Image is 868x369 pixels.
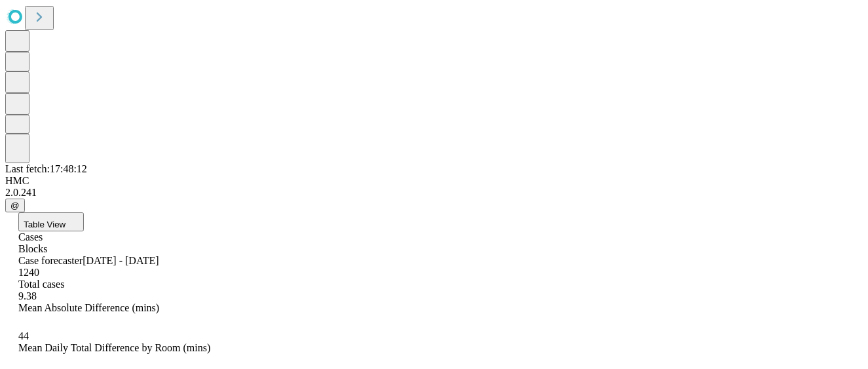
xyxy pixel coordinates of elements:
[5,199,25,212] button: @
[18,255,83,266] span: Case forecaster
[18,290,37,301] span: 9.38
[18,342,210,353] span: Mean Daily Total Difference by Room (mins)
[5,175,863,187] div: HMC
[18,330,29,341] span: 44
[18,212,84,231] button: Table View
[18,267,39,278] span: 1240
[18,302,159,313] span: Mean Absolute Difference (mins)
[5,187,863,199] div: 2.0.241
[5,163,87,174] span: Last fetch: 17:48:12
[24,220,66,229] span: Table View
[10,201,20,210] span: @
[18,279,64,290] span: Total cases
[83,255,159,266] span: [DATE] - [DATE]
